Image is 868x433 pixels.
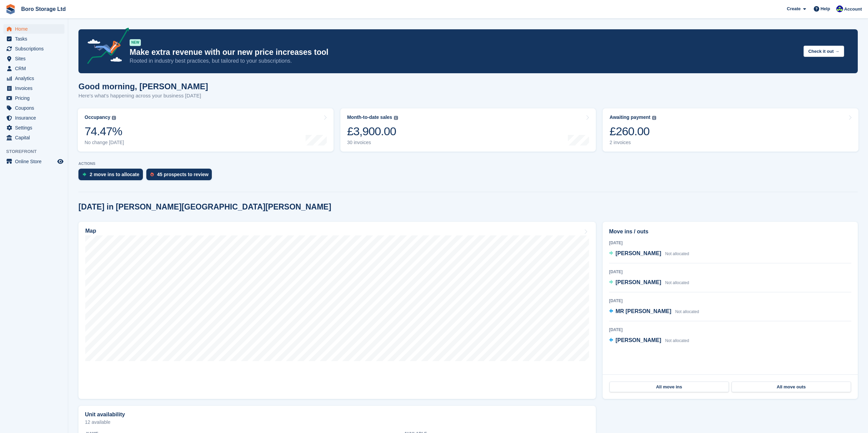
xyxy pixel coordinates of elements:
a: menu [3,133,64,142]
img: Tobie Hillier [836,5,843,12]
div: £260.00 [609,124,656,138]
span: [PERSON_NAME] [616,250,661,256]
span: Not allocated [675,309,699,314]
span: Analytics [15,74,56,83]
img: icon-info-grey-7440780725fd019a000dd9b08b2336e03edf1995a4989e88bcd33f0948082b44.svg [394,116,398,120]
a: menu [3,123,64,133]
span: Invoices [15,83,56,93]
a: menu [3,64,64,73]
a: [PERSON_NAME] Not allocated [609,278,689,287]
div: Awaiting payment [609,114,650,120]
a: menu [3,74,64,83]
p: 12 available [85,420,589,424]
span: Help [821,5,830,12]
span: Account [844,6,862,13]
a: Month-to-date sales £3,900.00 30 invoices [340,108,596,152]
div: 30 invoices [347,140,398,145]
span: MR [PERSON_NAME] [616,308,672,314]
span: Not allocated [665,338,689,343]
div: [DATE] [609,298,851,304]
a: menu [3,83,64,93]
img: price-adjustments-announcement-icon-8257ccfd72463d97f412b2fc003d46551f7dbcb40ab6d574587a9cd5c0d94... [82,28,129,66]
div: £3,900.00 [347,124,398,138]
img: icon-info-grey-7440780725fd019a000dd9b08b2336e03edf1995a4989e88bcd33f0948082b44.svg [652,116,656,120]
img: icon-info-grey-7440780725fd019a000dd9b08b2336e03edf1995a4989e88bcd33f0948082b44.svg [112,116,116,120]
a: All move outs [732,382,851,392]
a: menu [3,93,64,103]
span: Online Store [15,157,56,166]
a: menu [3,24,64,34]
div: Occupancy [85,114,110,120]
span: CRM [15,64,56,73]
span: Pricing [15,93,56,103]
h1: Good morning, [PERSON_NAME] [78,82,208,91]
span: Coupons [15,103,56,113]
a: 2 move ins to allocate [78,169,146,184]
a: 45 prospects to review [146,169,216,184]
div: [DATE] [609,327,851,333]
span: Subscriptions [15,44,56,53]
a: MR [PERSON_NAME] Not allocated [609,307,699,316]
a: menu [3,54,64,63]
span: Not allocated [665,280,689,285]
span: Storefront [6,148,68,155]
div: [DATE] [609,269,851,275]
a: Boro Storage Ltd [18,3,69,15]
a: [PERSON_NAME] Not allocated [609,336,689,345]
a: Map [78,222,596,399]
div: 2 move ins to allocate [90,172,139,177]
a: menu [3,103,64,113]
h2: Move ins / outs [609,228,851,236]
a: Awaiting payment £260.00 2 invoices [603,108,858,152]
a: All move ins [609,382,729,392]
h2: Unit availability [85,412,125,418]
a: menu [3,157,64,166]
h2: [DATE] in [PERSON_NAME][GEOGRAPHIC_DATA][PERSON_NAME] [78,202,331,212]
p: Rooted in industry best practices, but tailored to your subscriptions. [130,57,798,65]
div: NEW [130,39,141,46]
div: [DATE] [609,240,851,246]
div: Month-to-date sales [347,114,392,120]
button: Check it out → [804,46,844,57]
a: menu [3,113,64,123]
p: Make extra revenue with our new price increases tool [130,47,798,57]
a: [PERSON_NAME] Not allocated [609,249,689,258]
span: Home [15,24,56,34]
a: Occupancy 74.47% No change [DATE] [78,108,334,152]
span: Settings [15,123,56,133]
span: Sites [15,54,56,63]
span: Insurance [15,113,56,123]
p: Here's what's happening across your business [DATE] [78,92,208,100]
div: No change [DATE] [85,140,124,145]
a: menu [3,44,64,53]
span: [PERSON_NAME] [616,337,661,343]
div: 74.47% [85,124,124,138]
img: move_ins_to_allocate_icon-fdf77a2bb77ea45bf5b3d319d69a93e2d87916cf1d5bf7949dd705db3b84f3ca.svg [83,172,86,176]
a: menu [3,34,64,44]
img: stora-icon-8386f47178a22dfd0bd8f6a31ec36ba5ce8667c1dd55bd0f319d3a0aa187defe.svg [5,4,16,14]
span: Not allocated [665,251,689,256]
span: Capital [15,133,56,142]
img: prospect-51fa495bee0391a8d652442698ab0144808aea92771e9ea1ae160a38d050c398.svg [150,172,154,176]
span: Create [787,5,800,12]
span: Tasks [15,34,56,44]
h2: Map [85,228,96,234]
div: 45 prospects to review [157,172,209,177]
p: ACTIONS [78,161,858,166]
div: 2 invoices [609,140,656,145]
span: [PERSON_NAME] [616,279,661,285]
a: Preview store [56,157,64,166]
